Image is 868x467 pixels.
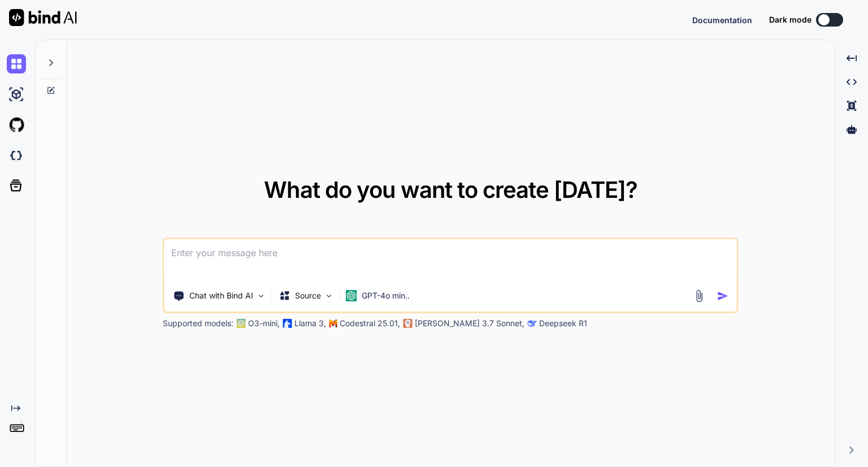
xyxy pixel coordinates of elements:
[415,318,524,329] p: [PERSON_NAME] 3.7 Sonnet,
[7,54,26,73] img: chat
[692,15,752,25] span: Documentation
[329,319,337,327] img: Mistral-AI
[324,291,334,301] img: Pick Models
[295,290,321,301] p: Source
[189,290,253,301] p: Chat with Bind AI
[237,319,246,328] img: GPT-4
[294,318,326,329] p: Llama 3,
[528,319,537,328] img: claude
[403,319,413,328] img: claude
[9,9,77,26] img: Bind AI
[7,115,26,135] img: githubLight
[539,318,587,329] p: Deepseek R1
[257,291,266,301] img: Pick Tools
[7,146,26,165] img: darkCloudIdeIcon
[362,290,410,301] p: GPT-4o min..
[346,290,357,301] img: GPT-4o mini
[717,290,729,302] img: icon
[340,318,400,329] p: Codestral 25.01,
[264,176,637,204] span: What do you want to create [DATE]?
[248,318,280,329] p: O3-mini,
[692,14,752,26] button: Documentation
[769,14,811,25] span: Dark mode
[7,85,26,104] img: ai-studio
[283,319,292,328] img: Llama2
[693,289,706,302] img: attachment
[163,318,233,329] p: Supported models:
